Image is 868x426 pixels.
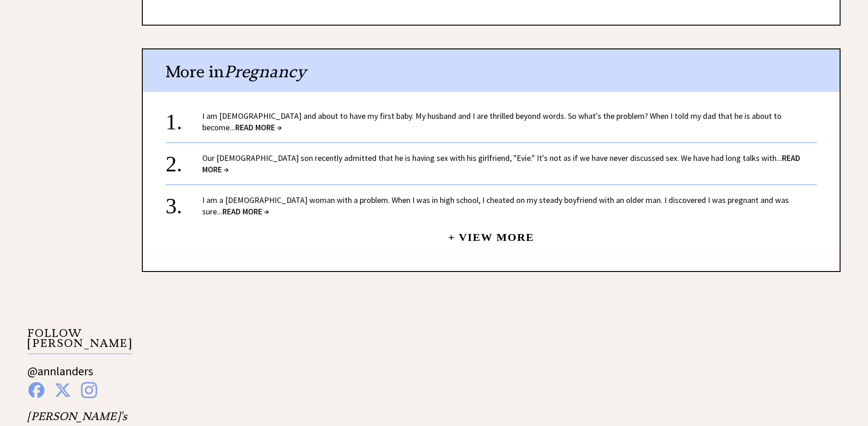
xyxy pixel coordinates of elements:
[54,382,71,398] img: x%20blue.png
[202,111,782,133] a: I am [DEMOGRAPHIC_DATA] and about to have my first baby. My husband and I are thrilled beyond wor...
[448,224,534,243] a: + View More
[166,110,202,127] div: 1.
[27,328,132,354] p: FOLLOW [PERSON_NAME]
[222,206,269,217] span: READ MORE →
[202,153,800,175] span: READ MORE →
[235,122,282,133] span: READ MORE →
[202,153,800,175] a: Our [DEMOGRAPHIC_DATA] son recently admitted that he is having sex with his girlfriend, "Evie." I...
[143,49,840,92] div: More in
[27,11,119,285] iframe: Advertisement
[27,363,93,388] a: @annlanders
[224,61,306,82] span: Pregnancy
[166,152,202,169] div: 2.
[28,382,44,398] img: facebook%20blue.png
[202,195,789,217] a: I am a [DEMOGRAPHIC_DATA] woman with a problem. When I was in high school, I cheated on my steady...
[81,382,97,398] img: instagram%20blue.png
[166,194,202,211] div: 3.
